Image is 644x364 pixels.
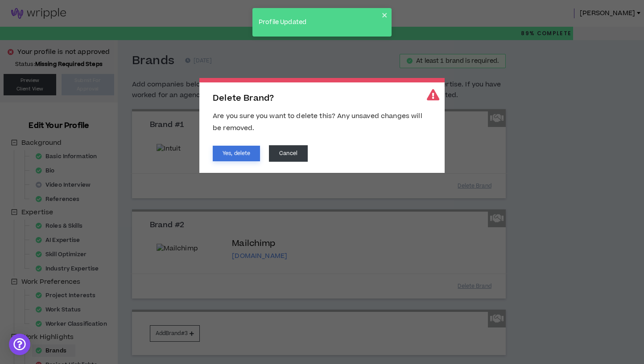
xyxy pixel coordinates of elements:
[269,145,308,162] button: Cancel
[213,94,431,103] h2: Delete Brand?
[9,334,30,355] div: Open Intercom Messenger
[213,111,422,133] span: Are you sure you want to delete this? Any unsaved changes will be removed.
[213,146,260,161] button: Yes, delete
[382,12,388,19] button: close
[256,15,382,30] div: Profile Updated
